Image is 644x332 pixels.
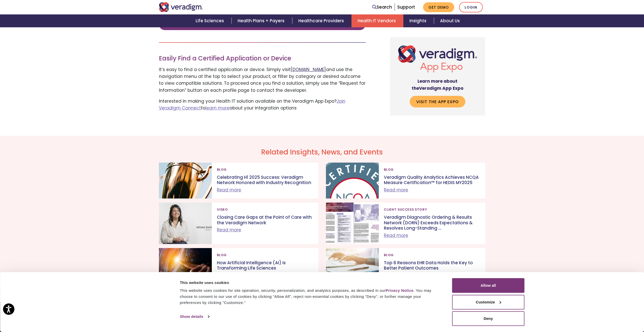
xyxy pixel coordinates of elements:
[351,14,403,27] a: Health IT Vendors
[180,287,441,306] div: This website uses cookies for site operation, security, personalization, and analytics purposes, ...
[180,280,441,286] div: This website uses cookies
[384,251,394,259] span: Blog
[232,14,292,27] a: Health Plans + Payers
[452,295,525,309] button: Customize
[384,260,480,271] p: Top 6 Reasons EHR Data Holds the Key to Better Patient Outcomes
[205,105,230,111] a: learn more
[403,14,434,27] a: Insights
[217,260,313,271] p: How Artificial Intelligence (AI) Is Transforming Life Sciences
[412,78,463,91] strong: Learn more about the
[180,313,209,320] a: Show details
[384,215,480,231] p: Veradigm Diagnostic Ordering & Results Network (DORN) Exceeds Expectations & Resolves Long-Standi...
[217,206,228,214] span: Video
[217,251,227,259] span: Blog
[159,66,366,94] p: It’s easy to find a certified application or device. Simply visit and use the navigation menu at ...
[190,14,232,27] a: Life Sciences
[217,166,227,174] span: Blog
[434,14,466,27] a: About Us
[410,96,465,107] a: Visit the App Expo
[372,4,392,11] a: Search
[386,288,413,293] a: Privacy Notice
[217,227,241,233] a: Read more
[397,4,415,10] a: Support
[423,2,454,12] a: Get Demo
[217,187,241,193] a: Read more
[292,14,351,27] a: Healthcare Providers
[159,55,366,62] h3: Easily Find a Certified Application or Device
[217,215,313,226] p: Closing Care Gaps at the Point of Care with the Veradigm Network
[291,67,326,73] a: [DOMAIN_NAME]
[384,175,480,186] p: Veradigm Quality Analytics Achieves NCQA Measure Certification™ for HEDIS MY2025
[159,148,485,157] h2: Related Insights, News, and Events
[394,41,481,74] img: Veradigm App Expo
[217,175,313,186] p: Celebrating H1 2025 Success: Veradigm Network Honored with Industry Recognition
[384,166,394,174] span: Blog
[159,2,203,12] img: Veradigm logo
[384,187,408,193] a: Read more
[384,206,427,214] span: Client Success Story
[452,311,525,326] button: Deny
[452,278,525,293] button: Allow all
[459,2,483,12] a: Login
[159,98,366,112] p: Interested in making your Health IT solution available on the Veradigm App Expo? to about your in...
[419,85,463,91] span: Veradigm App Expo
[547,296,638,326] iframe: Drift Chat Widget
[384,232,408,238] a: Read more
